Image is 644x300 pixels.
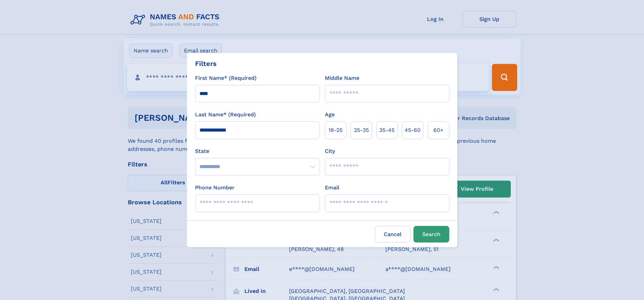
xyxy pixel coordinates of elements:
[195,147,319,155] label: State
[375,226,411,243] label: Cancel
[325,74,359,82] label: Middle Name
[354,126,369,134] span: 25‑35
[413,226,449,243] button: Search
[195,74,257,82] label: First Name* (Required)
[325,147,335,155] label: City
[195,184,235,192] label: Phone Number
[195,111,256,119] label: Last Name* (Required)
[405,126,421,134] span: 45‑60
[433,126,444,134] span: 60+
[379,126,395,134] span: 35‑45
[325,184,339,192] label: Email
[329,126,342,134] span: 18‑25
[195,59,217,69] div: Filters
[325,111,335,119] label: Age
